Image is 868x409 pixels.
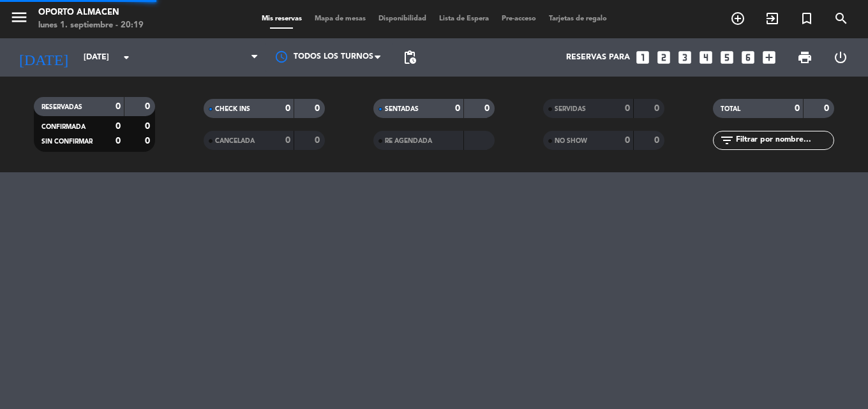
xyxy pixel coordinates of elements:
strong: 0 [145,137,153,145]
strong: 0 [625,104,630,113]
span: RESERVADAS [41,104,82,110]
i: power_settings_new [833,50,848,65]
strong: 0 [116,122,121,131]
strong: 0 [625,136,630,145]
i: looks_6 [740,49,756,66]
i: [DATE] [10,43,77,71]
span: Lista de Espera [433,15,495,22]
strong: 0 [145,122,153,131]
span: Tarjetas de regalo [542,15,613,22]
span: Mis reservas [255,15,308,22]
strong: 0 [315,104,322,113]
i: exit_to_app [765,11,780,26]
i: looks_3 [677,49,693,66]
strong: 0 [824,104,832,113]
strong: 0 [795,104,800,113]
span: pending_actions [402,50,417,65]
span: CHECK INS [215,106,250,112]
strong: 0 [484,104,492,113]
i: looks_4 [698,49,714,66]
span: CANCELADA [215,138,255,144]
span: Disponibilidad [372,15,433,22]
i: arrow_drop_down [119,50,134,65]
span: TOTAL [721,106,740,112]
strong: 0 [455,104,460,113]
i: menu [10,8,29,27]
span: Pre-acceso [495,15,542,22]
span: NO SHOW [555,138,587,144]
i: add_box [761,49,777,66]
span: SENTADAS [385,106,419,112]
span: SERVIDAS [555,106,586,112]
strong: 0 [654,136,662,145]
i: filter_list [719,133,735,148]
strong: 0 [145,102,153,111]
span: RE AGENDADA [385,138,432,144]
span: Reservas para [566,53,630,62]
strong: 0 [116,137,121,145]
span: CONFIRMADA [41,124,86,130]
strong: 0 [315,136,322,145]
strong: 0 [654,104,662,113]
i: search [834,11,849,26]
i: looks_two [655,49,672,66]
strong: 0 [285,136,290,145]
div: lunes 1. septiembre - 20:19 [38,19,144,32]
span: Mapa de mesas [308,15,372,22]
span: print [797,50,812,65]
input: Filtrar por nombre... [735,133,834,147]
button: menu [10,8,29,31]
div: LOG OUT [823,38,858,77]
strong: 0 [116,102,121,111]
span: SIN CONFIRMAR [41,138,93,145]
i: add_circle_outline [730,11,745,26]
i: looks_one [634,49,651,66]
i: turned_in_not [799,11,814,26]
i: looks_5 [719,49,735,66]
strong: 0 [285,104,290,113]
div: Oporto Almacen [38,6,144,19]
